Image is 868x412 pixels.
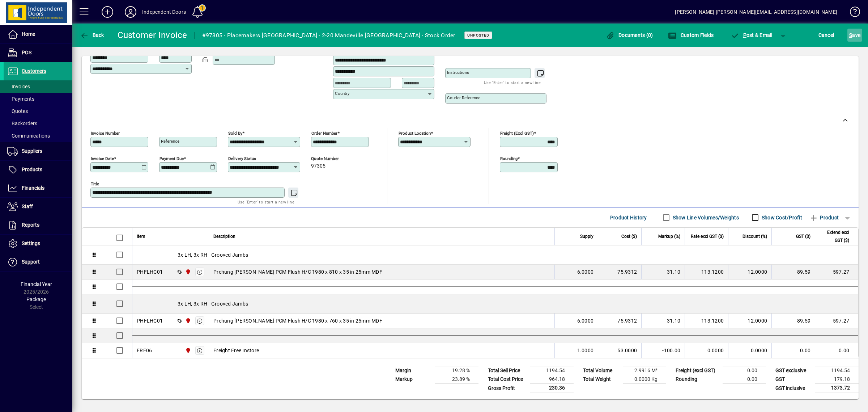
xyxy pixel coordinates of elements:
td: Margin [392,366,435,375]
td: 964.18 [530,375,574,384]
td: Total Sell Price [484,366,530,375]
mat-label: Rounding [500,156,518,161]
span: ost & Email [731,32,773,38]
a: Quotes [4,105,72,117]
td: 0.00 [771,343,815,358]
a: Backorders [4,117,72,130]
mat-label: Product location [399,131,431,136]
span: Support [22,259,40,265]
a: Suppliers [4,142,72,160]
td: Total Weight [579,375,623,384]
span: Cancel [818,29,834,41]
td: 89.59 [771,265,815,279]
span: Back [80,32,104,38]
button: Back [78,29,106,42]
td: 0.00 [723,366,766,375]
td: -100.00 [641,343,685,358]
span: Extend excl GST ($) [820,228,849,244]
a: Financials [4,179,72,197]
mat-label: Instructions [447,70,469,75]
span: Backorders [7,121,37,126]
td: GST inclusive [772,384,815,393]
span: Prehung [PERSON_NAME] PCM Flush H/C 1980 x 760 x 35 in 25mm MDF [213,317,382,324]
td: Gross Profit [484,384,530,393]
span: POS [22,50,31,55]
span: Suppliers [22,148,42,154]
a: Payments [4,93,72,105]
button: Documents (0) [604,29,655,42]
td: Total Cost Price [484,375,530,384]
td: 31.10 [641,314,685,328]
a: Home [4,25,72,43]
span: 1.0000 [577,347,594,354]
span: Documents (0) [606,32,653,38]
td: 0.0000 Kg [623,375,666,384]
app-page-header-button: Back [72,29,112,42]
td: Total Volume [579,366,623,375]
td: 597.27 [815,314,858,328]
mat-label: Payment due [159,156,184,161]
span: Home [22,31,35,37]
mat-label: Invoice number [91,131,120,136]
td: 0.00 [815,343,858,358]
span: Payments [7,96,34,102]
td: 1194.54 [815,366,859,375]
td: 1194.54 [530,366,574,375]
label: Show Line Volumes/Weights [671,214,739,221]
a: Products [4,161,72,179]
span: Staff [22,203,33,209]
td: 75.9312 [598,314,641,328]
a: Communications [4,130,72,142]
span: Reports [22,222,39,228]
td: 597.27 [815,265,858,279]
span: Rate excl GST ($) [691,232,724,240]
td: 179.18 [815,375,859,384]
span: Financial Year [21,281,52,287]
td: 2.9916 M³ [623,366,666,375]
td: 75.9312 [598,265,641,279]
div: Customer Invoice [118,29,187,41]
td: 230.36 [530,384,574,393]
td: GST [772,375,815,384]
div: 3x LH, 3x RH - Grooved Jambs [132,294,858,313]
span: Item [137,232,145,240]
button: Product [806,211,842,224]
span: Christchurch [183,317,192,325]
span: Quotes [7,108,28,114]
span: Communications [7,133,50,139]
span: P [743,32,746,38]
span: Customers [22,68,46,74]
mat-label: Courier Reference [447,95,480,100]
span: Invoices [7,84,30,89]
button: Add [96,5,119,18]
span: Product History [610,212,647,223]
button: Custom Fields [666,29,715,42]
mat-label: Order number [311,131,337,136]
span: Prehung [PERSON_NAME] PCM Flush H/C 1980 x 810 x 35 in 25mm MDF [213,268,382,276]
td: Rounding [672,375,723,384]
td: 19.28 % [435,366,478,375]
a: Settings [4,235,72,253]
mat-label: Delivery status [228,156,256,161]
mat-label: Invoice date [91,156,114,161]
td: 89.59 [771,314,815,328]
span: 97305 [311,163,325,169]
td: 31.10 [641,265,685,279]
div: PHFLHC01 [137,317,163,324]
td: 1373.72 [815,384,859,393]
span: Markup (%) [658,232,680,240]
span: 6.0000 [577,317,594,324]
div: 3x LH, 3x RH - Grooved Jambs [132,245,858,264]
td: 12.0000 [728,314,771,328]
span: Settings [22,240,40,246]
div: 0.0000 [689,347,724,354]
div: 113.1200 [689,268,724,276]
mat-label: Reference [161,139,179,144]
span: Supply [580,232,593,240]
span: Quote number [311,156,354,161]
span: Christchurch [183,268,192,276]
a: Reports [4,216,72,234]
span: Cost ($) [621,232,637,240]
button: Save [847,29,862,42]
span: Description [213,232,235,240]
